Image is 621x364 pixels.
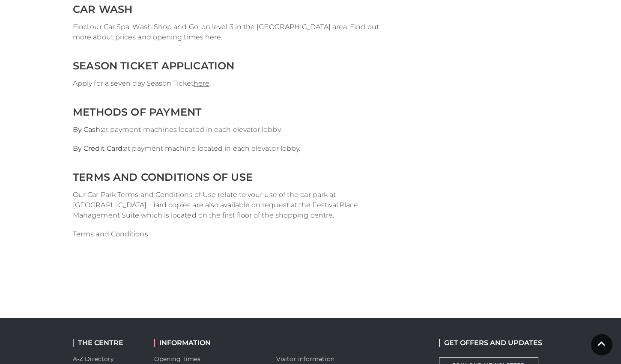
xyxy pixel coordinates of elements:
span: SEASON TICKET APPLICATION [73,60,235,72]
h2: THE CENTRE [73,339,141,347]
a: A-Z Directory [73,355,113,363]
span: Find our Car Spa, Wash Shop and Go, on level 3 in the [GEOGRAPHIC_DATA] area. Find out more about... [73,23,379,41]
a: here [194,79,209,87]
a: Opening Times [154,355,200,363]
span: Apply for a seven day Season Ticket . [73,79,211,87]
h2: INFORMATION [154,339,263,347]
span: TERMS AND CONDITIONS OF USE [73,171,253,183]
a: Visitor information [276,355,334,363]
span: Our Car Park Terms and Conditions of Use relate to your use of the car park at [GEOGRAPHIC_DATA].... [73,191,358,219]
h2: GET OFFERS AND UPDATES [439,339,542,347]
strong: By Credit Card: [73,144,124,152]
span: METHODS OF PAYMENT [73,106,201,118]
strong: By Cash: [73,125,102,134]
span: at payment machine located in each elevator lobby. [73,144,300,152]
span: at payment machines located in each elevator lobby. [73,125,282,134]
span: CAR WASH [73,3,132,15]
a: Terms and Conditions [73,230,148,238]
